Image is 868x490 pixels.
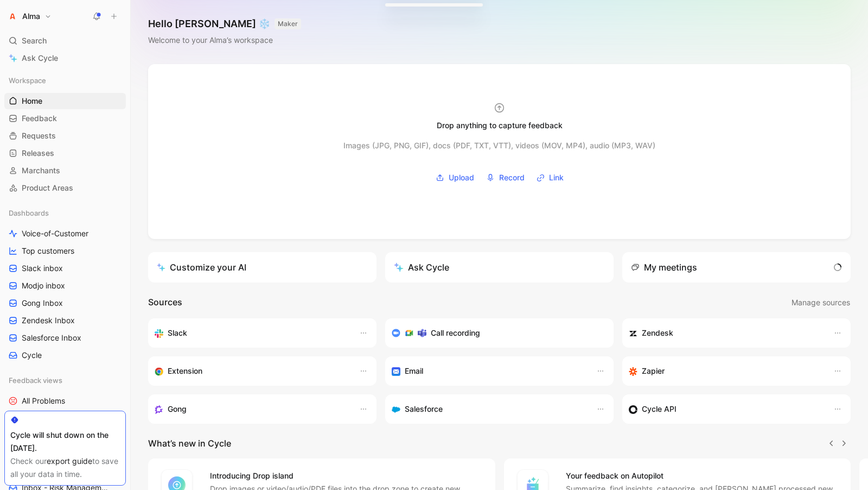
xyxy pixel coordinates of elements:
span: Home [22,96,42,106]
a: Home [4,93,126,109]
span: Zendesk Inbox [22,315,75,326]
div: Feedback views [4,372,126,388]
a: Customize your AI [148,252,376,282]
a: Slack inbox [4,260,126,277]
span: Ask Cycle [22,52,58,65]
button: Link [533,169,567,186]
span: Modjo inbox [22,280,65,291]
div: Capture feedback from your incoming calls [155,403,348,416]
button: Ask Cycle [385,252,614,282]
h1: Hello [PERSON_NAME] ❄️ [148,17,301,30]
a: Zendesk Inbox [4,312,126,329]
span: Releases [22,148,54,159]
span: Dashboards [9,208,49,218]
span: Product Areas [22,183,73,193]
h3: Salesforce [405,403,443,416]
div: Dashboards [4,205,126,221]
div: DashboardsVoice-of-CustomerTop customersSlack inboxModjo inboxGong InboxZendesk InboxSalesforce I... [4,205,126,363]
div: Sync marchants and create docs [629,326,822,340]
div: Sync marchants & send feedback from custom sources. Get inspired by our favorite use case [629,403,822,416]
a: Product Areas [4,180,126,196]
div: Record & transcribe meetings from Zoom, Meet & Teams. [392,326,598,340]
div: Drop anything to capture feedback [437,119,563,132]
a: Voice-of-Customer [4,225,126,242]
div: Check our to save all your data in time. [10,455,120,481]
a: Requests [4,128,126,144]
a: Releases [4,145,126,161]
span: Workspace [9,75,46,86]
h3: Zendesk [642,326,673,340]
span: Manage sources [792,296,850,309]
div: Ask Cycle [394,261,449,274]
h3: Call recording [431,326,480,340]
span: Marchants [22,165,60,176]
span: All Problems [22,395,65,406]
div: Search [4,33,126,49]
a: Cycle [4,347,126,363]
div: Welcome to your Alma’s workspace [148,34,301,47]
div: Cycle will shut down on the [DATE]. [10,429,120,455]
h3: Email [405,365,423,378]
h1: Alma [22,11,40,21]
h4: Your feedback on Autopilot [566,469,838,482]
a: Feedback [4,110,126,127]
a: export guide [47,456,92,466]
h2: Sources [148,296,182,310]
span: Link [549,171,564,184]
div: Capture feedback from anywhere on the web [155,365,348,378]
a: Modjo inbox [4,278,126,294]
div: Capture feedback from thousands of sources with Zapier (survey results, recordings, sheets, etc). [629,365,822,378]
div: Images (JPG, PNG, GIF), docs (PDF, TXT, VTT), videos (MOV, MP4), audio (MP3, WAV) [343,139,655,152]
a: Ask Cycle [4,50,126,66]
span: Cycle [22,350,42,361]
span: Requests [22,130,56,141]
div: Sync your marchants, send feedback and get updates in Slack [155,326,348,340]
h3: Cycle API [642,403,676,416]
span: Voice-of-Customer [22,228,88,239]
h3: Zapier [642,365,665,378]
span: Record [499,171,525,184]
button: MAKER [275,18,301,29]
a: All Problems [4,393,126,409]
span: Feedback [22,113,57,124]
div: My meetings [631,261,697,274]
span: Slack inbox [22,263,63,274]
span: Search [22,34,47,47]
button: Upload [432,169,478,186]
h4: Introducing Drop island [210,469,482,482]
span: Upload [449,171,474,184]
div: Forward emails to your feedback inbox [392,365,585,378]
h3: Extension [168,365,202,378]
div: Workspace [4,72,126,89]
img: Alma [7,11,18,22]
span: Salesforce Inbox [22,332,81,343]
h3: Gong [168,403,187,416]
h2: What’s new in Cycle [148,437,231,450]
h3: Slack [168,326,187,340]
div: Customize your AI [157,261,246,274]
button: Record [482,169,528,186]
button: Manage sources [791,296,851,310]
a: Top customers [4,243,126,259]
span: Feedback views [9,375,62,386]
button: AlmaAlma [4,9,54,24]
a: Salesforce Inbox [4,330,126,346]
a: Gong Inbox [4,295,126,311]
span: Top customers [22,246,74,256]
span: Gong Inbox [22,298,63,309]
a: Marchants [4,162,126,179]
